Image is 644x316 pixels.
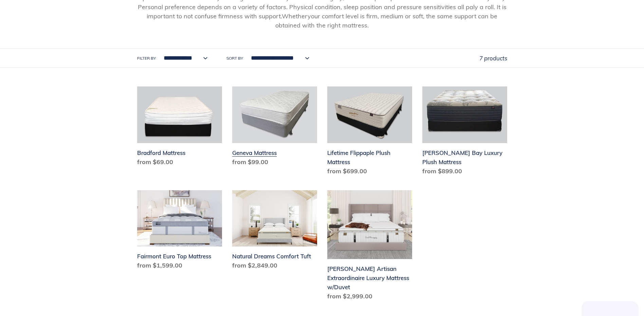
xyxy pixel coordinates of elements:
[232,190,317,273] a: Natural Dreams Comfort Tuft
[479,55,507,62] span: 7 products
[137,86,222,169] a: Bradford Mattress
[137,55,156,61] label: Filter by
[422,86,507,178] a: Chadwick Bay Luxury Plush Mattress
[282,12,308,20] span: Whether
[226,55,243,61] label: Sort by
[327,190,412,303] a: Hemingway Artisan Extraordinaire Luxury Mattress w/Duvet
[232,86,317,169] a: Geneva Mattress
[327,86,412,178] a: Lifetime Flippaple Plush Mattress
[137,190,222,273] a: Fairmont Euro Top Mattress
